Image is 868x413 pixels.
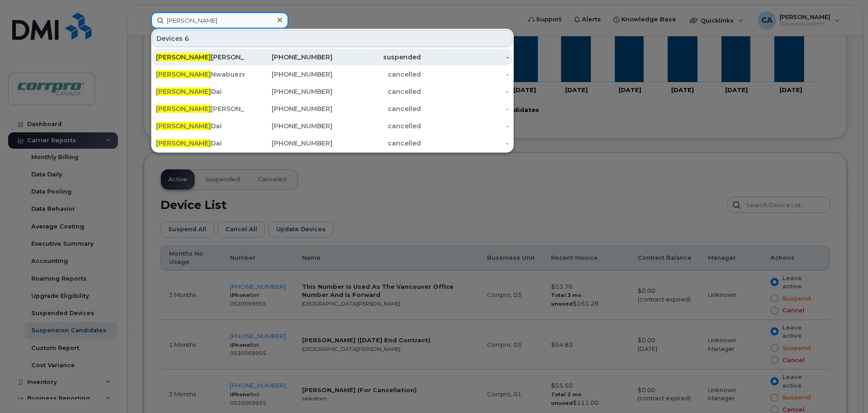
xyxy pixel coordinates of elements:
span: [PERSON_NAME] [156,70,211,78]
div: [PHONE_NUMBER] [244,70,333,79]
div: suspended [332,53,421,62]
span: [PERSON_NAME] [156,53,211,61]
span: [PERSON_NAME] [156,139,211,147]
div: [PHONE_NUMBER] [244,104,333,113]
div: cancelled [332,104,421,113]
div: [PHONE_NUMBER] [244,139,333,148]
div: [PHONE_NUMBER] [244,53,333,62]
div: [PERSON_NAME] [156,53,244,62]
a: [PERSON_NAME]Dai[PHONE_NUMBER]cancelled- [152,83,512,100]
div: - [421,70,509,79]
div: [PERSON_NAME] [156,104,244,113]
div: - [421,53,509,62]
div: Dai [156,139,244,148]
div: cancelled [332,70,421,79]
a: [PERSON_NAME][PERSON_NAME][PHONE_NUMBER]suspended- [152,49,512,65]
div: Dai [156,87,244,96]
div: [PHONE_NUMBER] [244,121,333,131]
div: [PHONE_NUMBER] [244,87,333,96]
span: 6 [185,34,189,43]
span: [PERSON_NAME] [156,122,211,130]
span: [PERSON_NAME] [156,105,211,113]
a: [PERSON_NAME]Dai[PHONE_NUMBER]cancelled- [152,135,512,151]
div: - [421,87,509,96]
div: - [421,104,509,113]
a: [PERSON_NAME][PERSON_NAME][PHONE_NUMBER]cancelled- [152,101,512,117]
div: - [421,121,509,131]
a: [PERSON_NAME]Nwabueze[PHONE_NUMBER]cancelled- [152,66,512,83]
div: Nwabueze [156,70,244,79]
a: [PERSON_NAME]Dai[PHONE_NUMBER]cancelled- [152,118,512,134]
div: - [421,139,509,148]
div: cancelled [332,121,421,131]
input: Find something... [151,12,288,29]
div: Dai [156,121,244,131]
span: [PERSON_NAME] [156,87,211,96]
div: cancelled [332,139,421,148]
div: Devices [152,30,512,47]
div: cancelled [332,87,421,96]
